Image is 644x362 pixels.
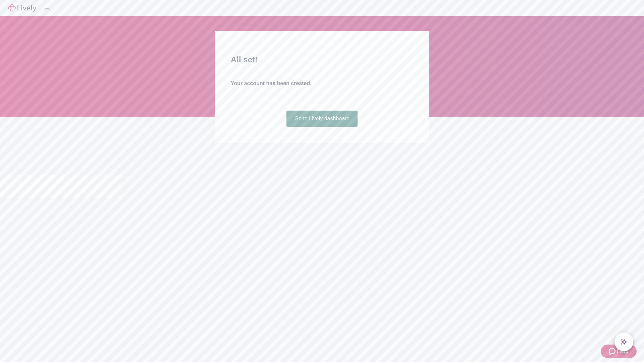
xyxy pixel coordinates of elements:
[286,111,358,127] a: Go to Lively dashboard
[621,339,627,345] svg: Lively AI Assistant
[231,54,413,66] h2: All set!
[617,347,629,355] span: Help
[231,79,413,87] h4: Your account has been created.
[8,4,36,12] img: Lively
[44,8,50,10] button: Log out
[609,347,617,355] svg: Zendesk support icon
[614,333,633,351] button: chat
[601,345,637,358] button: Zendesk support iconHelp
